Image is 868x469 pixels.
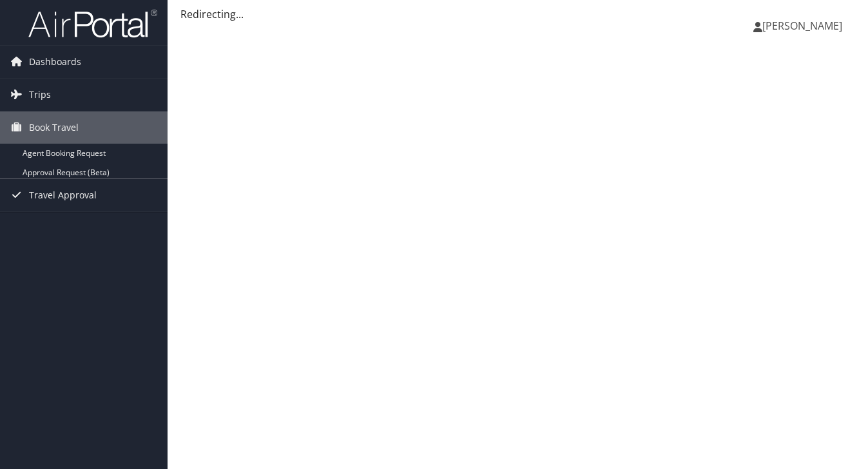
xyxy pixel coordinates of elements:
a: [PERSON_NAME] [753,6,855,45]
span: Travel Approval [29,179,97,211]
span: [PERSON_NAME] [762,19,842,33]
div: Redirecting... [180,6,855,22]
img: airportal-logo.png [28,8,157,39]
span: Book Travel [29,111,79,144]
span: Trips [29,79,51,111]
span: Dashboards [29,46,81,78]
